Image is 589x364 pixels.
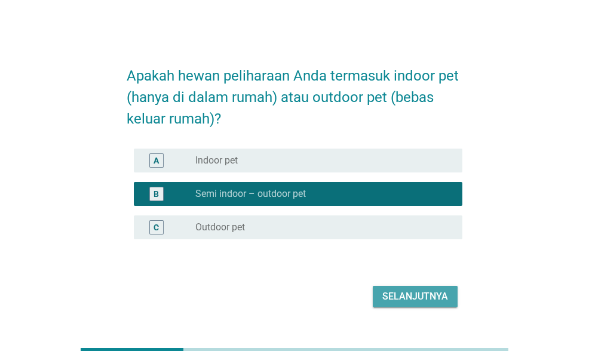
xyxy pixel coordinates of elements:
[382,289,448,304] div: Selanjutnya
[195,221,245,233] label: Outdoor pet
[373,286,458,307] button: Selanjutnya
[154,221,159,234] div: C
[195,188,306,200] label: Semi indoor – outdoor pet
[127,53,462,129] h2: Apakah hewan peliharaan Anda termasuk indoor pet (hanya di dalam rumah) atau outdoor pet (bebas k...
[154,155,159,167] div: A
[154,188,159,200] div: B
[195,155,238,166] label: Indoor pet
